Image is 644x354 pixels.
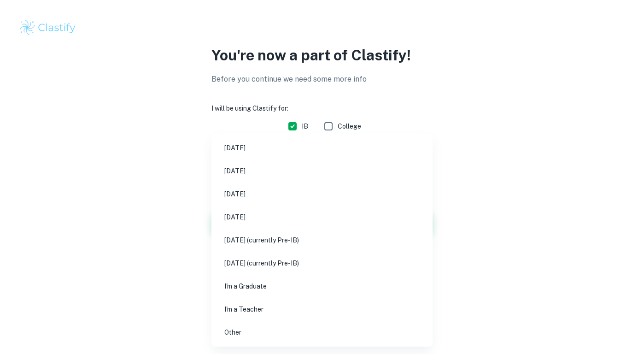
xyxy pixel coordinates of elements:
li: I'm a Teacher [215,299,429,320]
li: Other [215,322,429,343]
li: [DATE] [215,206,429,228]
li: [DATE] [215,160,429,182]
li: [DATE] (currently Pre-IB) [215,230,429,251]
li: [DATE] [215,137,429,159]
li: [DATE] (currently Pre-IB) [215,253,429,274]
li: I'm a Graduate [215,276,429,297]
li: [DATE] [215,183,429,205]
